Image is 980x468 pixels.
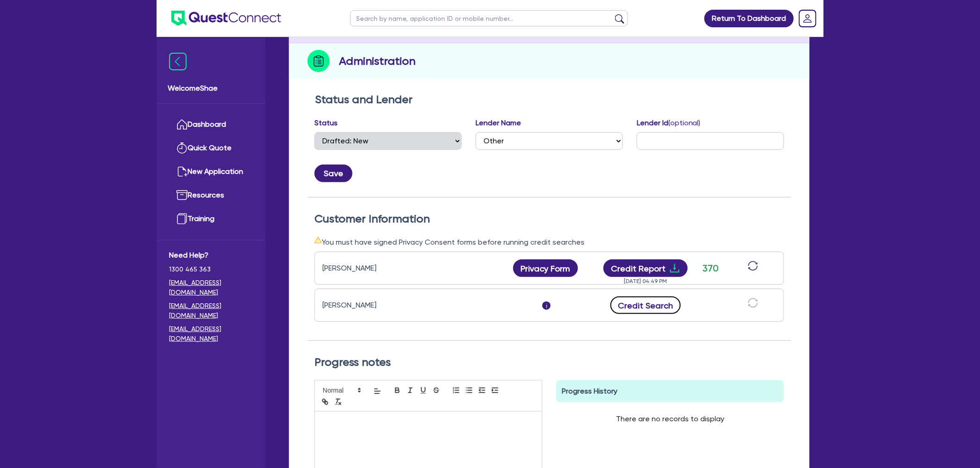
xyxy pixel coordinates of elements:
span: warning [314,236,322,244]
span: sync [748,298,758,308]
a: Return To Dashboard [704,10,794,27]
img: quest-connect-logo-blue [171,11,281,26]
div: [PERSON_NAME] [322,263,438,274]
img: icon-menu-close [169,53,187,70]
button: Credit Reportdownload [603,259,688,277]
a: New Application [169,160,253,184]
h2: Status and Lender [315,93,784,106]
img: quick-quote [176,142,188,154]
a: Quick Quote [169,136,253,160]
span: Need Help? [169,250,253,261]
button: sync [745,260,761,277]
span: 1300 465 363 [169,265,253,274]
div: There are no records to display [605,402,735,436]
label: Lender Id [637,117,701,129]
button: Privacy Form [513,259,578,277]
a: [EMAIL_ADDRESS][DOMAIN_NAME] [169,324,253,344]
img: resources [176,190,188,201]
h2: Progress notes [314,356,784,369]
span: Welcome Shae [168,83,254,94]
div: You must have signed Privacy Consent forms before running credit searches [314,236,784,248]
span: download [669,263,680,274]
div: Progress History [556,380,784,402]
img: new-application [176,166,188,177]
a: [EMAIL_ADDRESS][DOMAIN_NAME] [169,278,253,297]
div: 370 [699,261,722,275]
a: Dashboard [169,113,253,136]
img: step-icon [308,50,330,72]
a: [EMAIL_ADDRESS][DOMAIN_NAME] [169,301,253,320]
button: Credit Search [610,296,681,314]
label: Status [314,117,338,129]
a: Training [169,207,253,231]
span: (optional) [668,118,701,127]
h2: Customer Information [314,212,784,226]
img: training [176,213,188,224]
h2: Administration [339,53,415,69]
a: Resources [169,184,253,207]
input: Search by name, application ID or mobile number... [350,10,628,26]
label: Lender Name [476,117,521,129]
button: Save [314,165,352,182]
span: i [542,302,551,310]
button: sync [745,297,761,314]
div: [PERSON_NAME] [322,300,438,311]
span: sync [748,261,758,271]
a: Dropdown toggle [796,6,820,31]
